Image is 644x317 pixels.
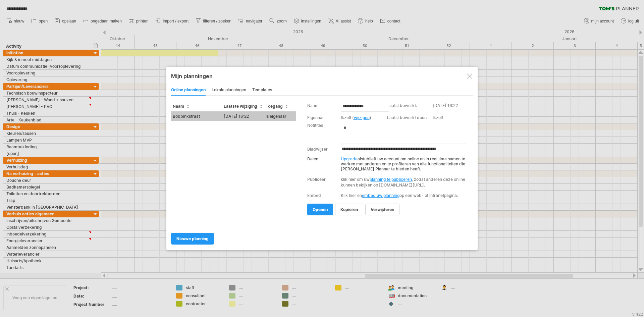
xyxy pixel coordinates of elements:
td: is eigenaar [264,111,296,121]
a: kopiëren [335,204,363,215]
div: alstublieft uw account om online en in real time samen te werken met anderen en te profiteren van... [307,153,469,171]
span: Laatste wijziging [224,104,262,109]
td: Naam [307,102,341,114]
a: Upgrade [341,156,358,161]
a: openen [307,204,333,215]
div: lokale planningen [212,85,246,96]
td: Eigenaar [307,114,341,122]
div: Embed [307,193,321,198]
div: Ikzelf ( ) [341,115,384,120]
a: wijzigen [354,115,370,120]
div: Klik hier en op een web- of intranetpagina. [341,193,469,198]
div: klik hier om uw , zodat anderen deze online kunnen bekijken op [DOMAIN_NAME][URL]. [341,176,469,188]
div: Mijn planningen [171,73,473,80]
td: Bobbinkstraat [171,111,222,121]
a: Nieuwe planning [171,233,214,245]
span: kopiëren [340,207,358,212]
td: Laatst bewerkt: [387,102,433,114]
td: Ikzelf [433,114,474,122]
td: [DATE] 16:22 [433,102,474,114]
span: Naam [173,104,189,109]
strong: Delen: [307,156,319,161]
td: [DATE] 16:22 [222,111,264,121]
td: Notitites [307,122,341,145]
a: verwijderen [365,204,399,215]
td: Laatst bewerkt door: [387,114,433,122]
a: embed uw planning [362,193,399,198]
span: Toegang [266,104,288,109]
a: planning te publiceren [370,177,412,182]
span: verwijderen [371,207,394,212]
div: online planningen [171,85,206,96]
div: templates [252,85,272,96]
span: Nieuwe planning [176,236,209,241]
td: Bladwijzer [307,145,341,153]
span: openen [313,207,328,212]
div: Publiceer [307,177,326,182]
